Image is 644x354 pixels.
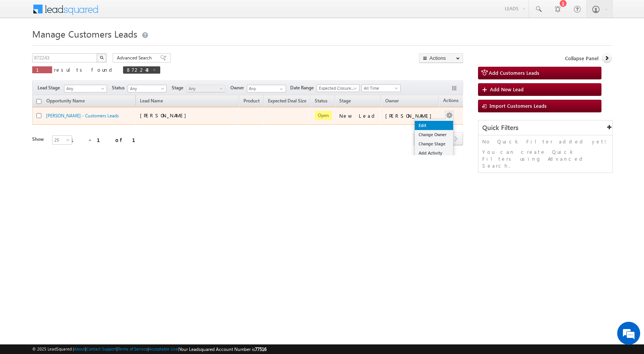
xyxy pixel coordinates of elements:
a: next [449,133,463,145]
span: Product [243,98,260,104]
a: [PERSON_NAME] - Customers Leads [46,113,119,119]
div: New Lead [339,112,378,119]
span: [PERSON_NAME] [140,112,190,119]
span: Lead Stage [38,84,63,91]
a: About [74,346,85,351]
a: Any [186,85,225,92]
a: Change Owner [415,130,453,139]
span: All Time [362,85,398,92]
span: Expected Closure Date [317,85,357,92]
a: Acceptable Use [149,346,178,351]
a: Show All Items [276,85,285,93]
a: Edit [415,121,453,130]
a: Stage [335,97,355,107]
span: Date Range [290,84,317,91]
span: Expected Deal Size [268,98,306,104]
span: Your Leadsquared Account Number is [179,346,266,352]
div: Show [32,136,46,143]
a: Status [311,97,331,107]
span: results found [54,66,115,73]
span: 872243 [127,66,149,73]
span: Lead Name [136,97,167,107]
a: Opportunity Name [43,97,89,107]
p: No Quick Filter added yet! [482,138,608,145]
span: 25 [53,137,73,143]
a: 25 [52,135,72,145]
button: Actions [419,53,463,63]
span: Any [64,85,104,92]
input: Type to Search [247,85,286,92]
div: [PERSON_NAME] [385,112,435,119]
span: Collapse Panel [565,55,598,62]
input: Check all records [36,99,41,104]
p: You can create Quick Filters using Advanced Search. [482,148,608,169]
span: Actions [439,96,462,106]
span: Any [128,85,164,92]
span: Add Customers Leads [489,69,539,76]
a: All Time [361,84,401,92]
span: Stage [339,98,351,104]
span: Owner [385,98,399,104]
span: prev [414,132,428,145]
span: Status [112,84,128,91]
a: prev [414,133,428,145]
span: 77516 [255,346,266,352]
span: Any [187,85,223,92]
a: Any [128,85,167,92]
a: Contact Support [86,346,117,351]
span: Manage Customers Leads [32,28,137,40]
div: Quick Filters [478,120,612,135]
a: Add Activity [415,148,453,158]
span: Opportunity Name [46,98,85,104]
span: Open [315,111,332,120]
a: Terms of Service [118,346,148,351]
span: Add New Lead [490,86,524,92]
span: Owner [230,84,247,91]
div: 1 - 1 of 1 [71,135,145,144]
a: Change Stage [415,139,453,148]
a: Expected Closure Date [317,84,360,92]
span: 1 [36,66,48,73]
img: Search [100,56,103,59]
span: Advanced Search [117,54,154,61]
span: © 2025 LeadSquared | | | | | [32,346,266,353]
span: next [449,132,463,145]
span: Stage [172,84,186,91]
span: Import Customers Leads [490,102,547,109]
a: Any [64,85,107,92]
a: Expected Deal Size [264,97,310,107]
